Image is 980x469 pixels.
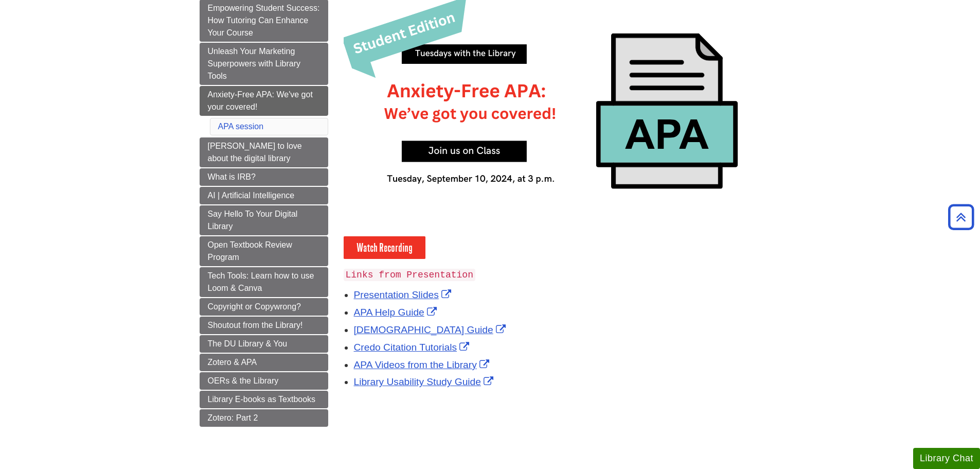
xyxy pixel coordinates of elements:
[200,372,328,390] a: OERs & the Library
[200,335,328,353] a: The DU Library & You
[354,342,472,353] a: Link opens in new window
[945,210,977,224] a: Back to Top
[200,317,328,334] a: Shoutout from the Library!
[200,205,328,235] a: Say Hello To Your Digital Library
[200,298,328,316] a: Copyright or Copywrong?
[354,307,439,318] a: Link opens in new window
[218,122,264,131] a: APA session
[200,43,328,85] a: Unleash Your Marketing Superpowers with Library Tools
[200,86,328,116] a: Anxiety-Free APA: We've got your covered!
[200,391,328,408] a: Library E-books as Textbooks
[354,359,492,370] a: Link opens in new window
[354,289,454,300] a: Link opens in new window
[344,269,475,281] code: Links from Presentation
[200,168,328,186] a: What is IRB?
[200,354,328,371] a: Zotero & APA
[200,137,328,167] a: [PERSON_NAME] to love about the digital library
[200,409,328,427] a: Zotero: Part 2
[200,267,328,297] a: Tech Tools: Learn how to use Loom & Canva
[344,236,425,259] a: Watch Recording
[200,236,328,266] a: Open Textbook Review Program
[200,187,328,204] a: AI | Artificial Intelligence
[913,448,980,469] button: Library Chat
[354,324,508,335] a: Link opens in new window
[354,376,496,387] a: Link opens in new window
